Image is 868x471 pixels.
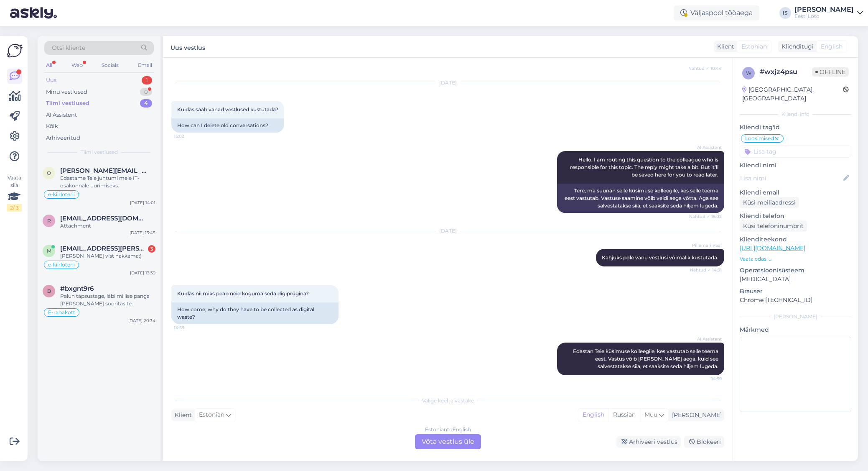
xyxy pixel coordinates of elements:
div: Socials [100,60,120,71]
span: e-kiirloterii [48,262,75,267]
div: # wxjz4psu [760,67,812,77]
div: [PERSON_NAME] vist hakkama:) [60,252,155,260]
span: #bxgnt9r6 [60,285,94,292]
span: Estonian [741,42,767,51]
div: Arhiveeri vestlus [616,436,681,448]
div: 0 [140,88,152,96]
img: Askly Logo [7,43,23,59]
p: Kliendi nimi [740,161,851,170]
div: [DATE] 20:34 [128,317,155,324]
div: Minu vestlused [46,88,87,96]
div: All [44,60,54,71]
span: E-rahakott [48,310,75,315]
span: 14:59 [690,376,722,382]
span: Kuidas nii,miks peab neid koguma seda digiprügina? [177,290,309,297]
div: 1 [142,76,152,84]
div: Estonian to English [425,426,471,433]
span: Estonian [199,410,224,420]
span: Offline [812,67,849,77]
span: English [821,42,843,51]
div: [PERSON_NAME] [669,411,722,420]
div: [DATE] 13:39 [130,270,155,276]
span: merike.kari@gmail.com [60,245,147,252]
span: Edastan Teie küsimuse kolleegile, kes vastutab selle teema eest. Vastus võib [PERSON_NAME] aega, ... [573,348,720,369]
div: Attachment [60,222,155,230]
div: Web [70,60,84,71]
div: Tere, ma suunan selle küsimuse kolleegile, kes selle teema eest vastutab. Vastuse saamine võib ve... [557,184,724,213]
span: Hello, I am routing this question to the colleague who is responsible for this topic. The reply m... [570,156,720,178]
p: Klienditeekond [740,235,851,244]
div: Küsi telefoninumbrit [740,220,807,232]
p: Operatsioonisüsteem [740,266,851,275]
div: Russian [608,409,640,421]
span: Nähtud ✓ 10:44 [688,65,722,72]
span: m [47,248,51,254]
div: IS [779,7,791,19]
div: Küsi meiliaadressi [740,197,799,208]
div: Väljaspool tööaega [674,5,759,20]
div: [PERSON_NAME] [794,6,854,13]
div: Võta vestlus üle [415,434,481,449]
input: Lisa tag [740,145,851,158]
div: [PERSON_NAME] [740,313,851,320]
span: AI Assistent [690,336,722,342]
span: Kuidas saab vanad vestlused kustutada? [177,106,278,113]
div: [DATE] [171,227,724,235]
div: Kõik [46,122,58,131]
p: Chrome [TECHNICAL_ID] [740,296,851,305]
input: Lisa nimi [740,174,842,183]
span: b [47,288,51,294]
span: Kahjuks pole vanu vestlusi võimalik kustutada. [602,254,718,261]
div: Kliendi info [740,110,851,118]
div: How can I delete old conversations? [171,118,284,133]
span: Otsi kliente [52,44,85,52]
div: Vaata siia [7,174,22,212]
span: Nähtud ✓ 16:02 [689,213,722,220]
div: Palun täpsustage, läbi millise panga [PERSON_NAME] sooritasite. [60,292,155,307]
div: [DATE] 14:01 [130,200,155,206]
div: Email [136,60,154,71]
div: [DATE] 13:45 [130,230,155,236]
a: [URL][DOMAIN_NAME] [740,244,805,252]
div: AI Assistent [46,111,77,119]
div: Eesti Loto [794,13,854,20]
div: Edastame Teie juhtumi meie IT-osakonnale uurimiseks. [60,174,155,189]
span: Pillemari Paal [690,242,722,248]
p: Kliendi email [740,188,851,197]
span: w [746,70,751,76]
div: 3 [148,245,155,253]
span: olga.kuznetsova1987@gmail.com [60,167,147,174]
span: Loosimised [745,136,774,141]
div: Tiimi vestlused [46,99,89,108]
div: [DATE] [171,79,724,87]
p: Märkmed [740,325,851,334]
div: Klient [714,42,734,51]
span: Nähtud ✓ 14:31 [690,267,722,273]
div: Valige keel ja vastake [171,397,724,404]
div: 4 [140,99,152,108]
p: [MEDICAL_DATA] [740,275,851,284]
span: rein.vastrik@gmail.com [60,215,147,222]
span: Tiimi vestlused [81,148,118,156]
span: o [47,170,51,176]
div: Arhiveeritud [46,134,80,142]
div: Klient [171,411,192,420]
span: Muu [644,411,657,418]
div: Blokeeri [684,436,724,448]
span: e-kiirloterii [48,192,75,197]
div: English [578,409,608,421]
span: AI Assistent [690,144,722,151]
label: Uus vestlus [171,41,205,52]
span: 16:02 [174,133,205,139]
div: 2 / 3 [7,204,22,212]
a: [PERSON_NAME]Eesti Loto [794,6,863,20]
span: r [47,218,51,224]
div: How come, why do they have to be collected as digital waste? [171,302,339,324]
p: Kliendi telefon [740,212,851,220]
p: Brauser [740,287,851,296]
div: Uus [46,76,56,84]
p: Kliendi tag'id [740,123,851,132]
span: 14:59 [174,325,205,331]
div: [GEOGRAPHIC_DATA], [GEOGRAPHIC_DATA] [742,85,843,103]
p: Vaata edasi ... [740,255,851,263]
